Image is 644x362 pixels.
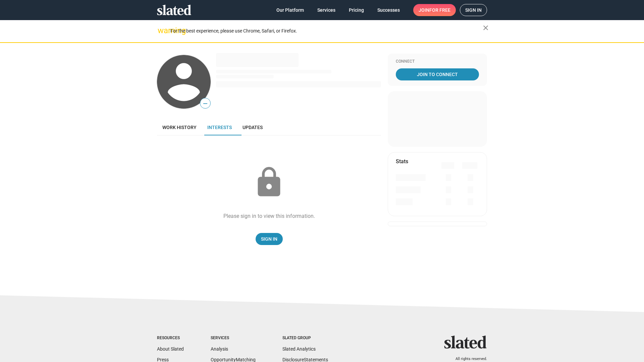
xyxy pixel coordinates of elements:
[349,4,364,16] span: Pricing
[377,4,400,16] span: Successes
[396,158,408,165] mat-card-title: Stats
[282,346,316,352] a: Slated Analytics
[482,24,490,32] mat-icon: close
[157,119,202,135] a: Work history
[237,119,268,135] a: Updates
[207,125,232,130] span: Interests
[211,346,228,352] a: Analysis
[465,4,482,16] span: Sign in
[317,4,335,16] span: Services
[252,166,286,199] mat-icon: lock
[223,213,315,220] div: Please sign in to view this information.
[397,68,478,80] span: Join To Connect
[157,336,184,341] div: Resources
[312,4,341,16] a: Services
[211,336,256,341] div: Services
[162,125,197,130] span: Work history
[158,26,166,35] mat-icon: warning
[202,119,237,135] a: Interests
[271,4,309,16] a: Our Platform
[396,68,479,80] a: Join To Connect
[413,4,456,16] a: Joinfor free
[419,4,450,16] span: Join
[429,4,450,16] span: for free
[460,4,487,16] a: Sign in
[170,26,483,36] div: For the best experience, please use Chrome, Safari, or Firefox.
[200,99,210,108] span: —
[396,59,479,64] div: Connect
[261,233,277,245] span: Sign In
[157,346,184,352] a: About Slated
[343,4,369,16] a: Pricing
[243,125,263,130] span: Updates
[282,336,328,341] div: Slated Group
[256,233,283,245] a: Sign In
[276,4,304,16] span: Our Platform
[372,4,405,16] a: Successes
